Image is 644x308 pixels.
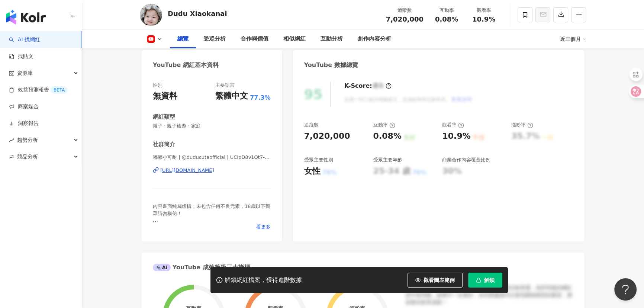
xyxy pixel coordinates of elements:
div: [URL][DOMAIN_NAME] [160,167,214,174]
span: 親子 · 親子旅遊 · 家庭 [153,123,271,129]
div: 社群簡介 [153,141,175,148]
div: 無資料 [153,90,177,102]
div: 商業合作內容覆蓋比例 [442,157,490,163]
div: 繁體中文 [215,90,248,102]
div: YouTube 數據總覽 [304,61,358,69]
div: 合作與價值 [241,35,268,44]
a: 商案媒合 [9,103,39,110]
a: 效益預測報告BETA [9,86,68,94]
span: 7,020,000 [386,15,424,23]
button: 解鎖 [468,273,502,288]
div: 互動分析 [321,35,343,44]
div: Dudu Xiaokanai [168,9,227,18]
span: 觀看圖表範例 [424,277,455,283]
div: 主要語言 [215,82,235,89]
img: KOL Avatar [140,4,162,26]
div: AI [153,264,171,271]
div: 10.9% [442,131,470,142]
div: YouTube 網紅基本資料 [153,61,219,69]
div: 創作內容分析 [358,35,391,44]
div: 受眾分析 [203,35,226,44]
div: 性別 [153,82,162,89]
div: 漲粉率 [511,122,533,128]
span: 競品分析 [17,148,38,165]
span: 資源庫 [17,65,33,81]
div: 受眾主要年齡 [373,157,402,163]
div: 追蹤數 [304,122,319,128]
div: 觀看率 [442,122,464,128]
div: 女性 [304,166,321,177]
div: 該網紅的互動率和漲粉率都不錯，唯獨觀看率比較普通，為同等級的網紅的中低等級，效果不一定會好，但仍然建議可以發包開箱類型的案型，應該會比較有成效！ [406,284,573,306]
span: 嘟嘟小可耐 | @duducuteofficial | UCIpD8v1Qt7-DbSFUumF-ghg [153,154,271,161]
div: 受眾主要性別 [304,157,333,163]
span: 看更多 [256,224,271,230]
div: 觀看率 [470,7,498,14]
div: 互動率 [373,122,395,128]
div: 0.08% [373,131,401,142]
span: 77.3% [250,94,271,102]
span: 解鎖 [484,277,495,283]
div: 總覽 [177,35,189,44]
img: logo [6,10,46,25]
button: 觀看圖表範例 [408,273,463,288]
span: 0.08% [435,16,458,23]
div: 相似網紅 [283,35,306,44]
div: 網紅類型 [153,113,175,121]
span: rise [9,138,14,143]
div: 解鎖網紅檔案，獲得進階數據 [225,276,302,284]
span: 趨勢分析 [17,132,38,148]
a: [URL][DOMAIN_NAME] [153,167,271,174]
div: 7,020,000 [304,131,350,142]
div: 追蹤數 [386,7,424,14]
a: 洞察報告 [9,120,39,127]
div: YouTube 成效等級三大指標 [153,263,250,272]
div: 近三個月 [560,33,586,45]
div: K-Score : [344,82,392,90]
div: 互動率 [432,7,461,14]
span: 10.9% [472,16,495,23]
a: 找貼文 [9,53,33,60]
a: searchAI 找網紅 [9,36,40,44]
